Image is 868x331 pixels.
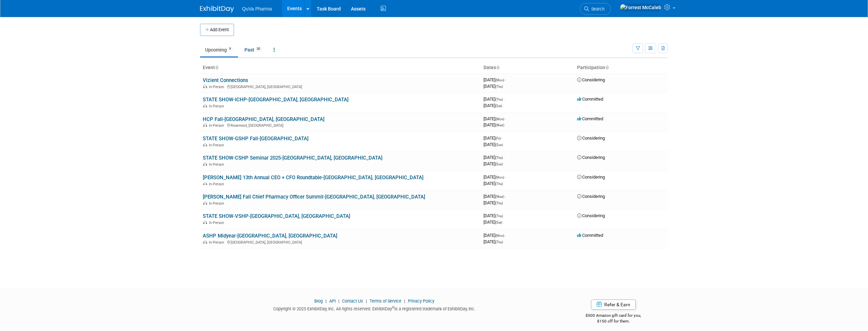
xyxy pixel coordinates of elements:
span: [DATE] [484,136,503,141]
span: (Thu) [495,85,503,88]
a: Terms of Service [370,298,401,304]
th: Event [200,62,481,74]
span: [DATE] [484,77,506,82]
span: In-Person [209,123,226,128]
a: Privacy Policy [408,298,434,304]
span: Search [589,6,605,12]
a: Sort by Event Name [215,65,218,70]
span: - [505,116,506,121]
span: | [402,298,407,304]
span: [DATE] [484,213,505,218]
img: ExhibitDay [200,6,234,13]
a: Blog [314,298,323,304]
span: 30 [255,46,262,51]
span: (Sat) [495,221,502,224]
span: (Thu) [495,201,503,205]
span: Considering [577,194,605,199]
span: - [502,136,503,141]
span: QuVa Pharma [242,6,272,12]
span: (Thu) [495,98,503,101]
a: Vizient Connections [203,77,248,83]
span: (Mon) [495,78,504,82]
span: Considering [577,155,605,160]
span: (Thu) [495,156,503,160]
span: (Mon) [495,117,504,121]
span: (Thu) [495,240,503,244]
span: In-Person [209,221,226,225]
div: Copyright © 2025 ExhibitDay, Inc. All rights reserved. ExhibitDay is a registered trademark of Ex... [200,304,549,312]
a: Past30 [239,43,267,56]
span: In-Person [209,201,226,206]
span: Considering [577,174,605,180]
a: [PERSON_NAME] Fall Chief Pharmacy Officer Summit-[GEOGRAPHIC_DATA], [GEOGRAPHIC_DATA] [203,194,425,200]
sup: ® [392,306,394,309]
span: | [364,298,369,304]
span: Considering [577,213,605,218]
span: [DATE] [484,122,504,127]
span: In-Person [209,162,226,167]
a: Search [580,3,611,15]
span: - [504,97,505,102]
a: ASHP Midyear-[GEOGRAPHIC_DATA], [GEOGRAPHIC_DATA] [203,233,337,239]
span: [DATE] [484,142,503,147]
span: [DATE] [484,181,503,186]
span: (Fri) [495,137,501,140]
a: Sort by Participation Type [605,65,609,70]
span: - [505,174,506,180]
span: [DATE] [484,194,506,199]
span: (Thu) [495,214,503,218]
span: [DATE] [484,200,503,205]
img: In-Person Event [203,240,207,244]
span: [DATE] [484,97,505,102]
div: $150 off for them. [559,318,668,324]
img: In-Person Event [203,182,207,185]
span: 9 [227,46,233,51]
span: - [505,233,506,238]
span: Considering [577,77,605,82]
div: $500 Amazon gift card for you, [559,308,668,324]
span: [DATE] [484,174,506,180]
span: [DATE] [484,220,502,225]
span: [DATE] [484,161,503,166]
span: [DATE] [484,233,506,238]
th: Dates [481,62,574,74]
span: Considering [577,136,605,141]
a: Upcoming9 [200,43,238,56]
span: [DATE] [484,116,506,121]
span: Committed [577,233,603,238]
span: (Sun) [495,143,503,147]
a: STATE SHOW-CSHP Seminar 2025-[GEOGRAPHIC_DATA], [GEOGRAPHIC_DATA] [203,155,382,161]
a: Contact Us [342,298,363,304]
span: (Mon) [495,234,504,237]
span: In-Person [209,85,226,89]
span: [DATE] [484,103,502,108]
span: In-Person [209,182,226,186]
span: [DATE] [484,239,503,244]
span: (Thu) [495,182,503,186]
a: [PERSON_NAME] 13th Annual CEO + CFO Roundtable-[GEOGRAPHIC_DATA], [GEOGRAPHIC_DATA] [203,174,423,181]
span: | [324,298,328,304]
a: STATE SHOW-VSHP-[GEOGRAPHIC_DATA], [GEOGRAPHIC_DATA] [203,213,350,219]
span: - [505,77,506,82]
span: - [505,194,506,199]
span: In-Person [209,240,226,245]
img: Forrest McCaleb [620,4,662,11]
span: [DATE] [484,155,505,160]
span: (Wed) [495,123,504,127]
span: Committed [577,97,603,102]
img: In-Person Event [203,85,207,88]
span: (Sat) [495,104,502,108]
a: Sort by Start Date [496,65,499,70]
span: (Wed) [495,195,504,199]
span: In-Person [209,104,226,108]
div: [GEOGRAPHIC_DATA], [GEOGRAPHIC_DATA] [203,239,478,245]
div: Rosemont, [GEOGRAPHIC_DATA] [203,122,478,128]
span: [DATE] [484,84,503,89]
img: In-Person Event [203,123,207,127]
span: In-Person [209,143,226,147]
img: In-Person Event [203,221,207,224]
div: [GEOGRAPHIC_DATA], [GEOGRAPHIC_DATA] [203,84,478,89]
span: - [504,213,505,218]
a: HCP Fall-[GEOGRAPHIC_DATA], [GEOGRAPHIC_DATA] [203,116,324,122]
span: - [504,155,505,160]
